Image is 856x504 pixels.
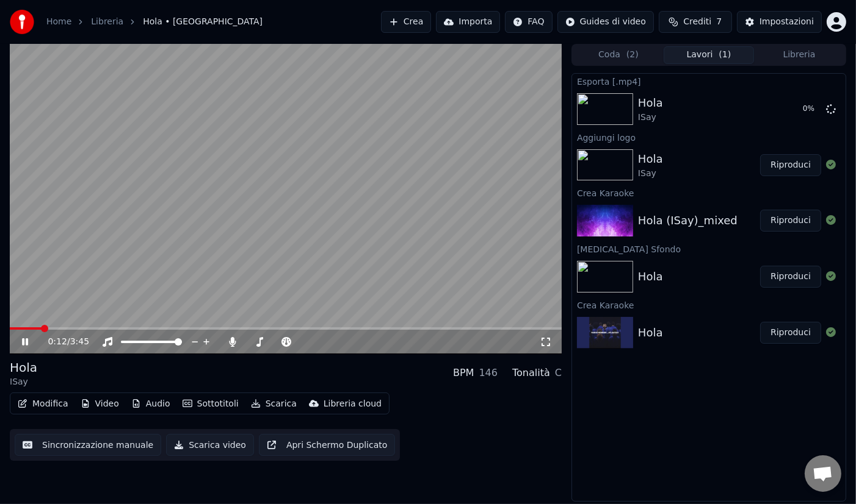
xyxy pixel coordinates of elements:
[572,185,846,200] div: Crea Karaoke
[178,396,244,413] button: Sottotitoli
[512,366,550,380] div: Tonalità
[626,49,639,61] span: ( 2 )
[76,396,124,413] button: Video
[754,46,844,64] button: Libreria
[664,46,754,64] button: Lavori
[716,16,722,28] span: 7
[166,434,254,456] button: Scarica video
[638,324,663,341] div: Hola
[760,16,814,28] div: Impostazioni
[46,16,263,28] nav: breadcrumb
[572,74,846,88] div: Esporta [.mp4]
[10,359,37,376] div: Hola
[70,336,89,348] span: 3:45
[805,455,841,492] div: Aprire la chat
[572,297,846,312] div: Crea Karaoke
[143,16,263,28] span: Hola • [GEOGRAPHIC_DATA]
[381,11,431,33] button: Crea
[638,168,663,180] div: ISay
[638,268,663,285] div: Hola
[659,11,732,33] button: Crediti7
[803,104,821,114] div: 0 %
[48,336,67,348] span: 0:12
[48,336,77,348] div: /
[573,46,664,64] button: Coda
[259,434,395,456] button: Apri Schermo Duplicato
[324,398,382,410] div: Libreria cloud
[638,112,663,124] div: ISay
[10,376,37,388] div: ISay
[13,396,73,413] button: Modifica
[719,49,731,61] span: ( 1 )
[638,151,663,168] div: Hola
[572,130,846,144] div: Aggiungi logo
[453,366,474,380] div: BPM
[436,11,500,33] button: Importa
[638,212,738,229] div: Hola (ISay)_mixed
[683,16,711,28] span: Crediti
[126,396,175,413] button: Audio
[246,396,302,413] button: Scarica
[555,366,562,380] div: C
[760,322,821,344] button: Riproduci
[15,434,161,456] button: Sincronizzazione manuale
[46,16,71,28] a: Home
[572,241,846,256] div: [MEDICAL_DATA] Sfondo
[10,10,34,34] img: youka
[91,16,123,28] a: Libreria
[505,11,552,33] button: FAQ
[760,154,821,176] button: Riproduci
[760,210,821,232] button: Riproduci
[557,11,654,33] button: Guides di video
[638,94,663,112] div: Hola
[760,266,821,288] button: Riproduci
[737,11,822,33] button: Impostazioni
[479,366,498,380] div: 146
